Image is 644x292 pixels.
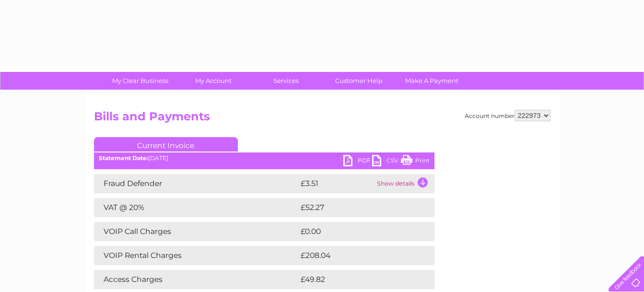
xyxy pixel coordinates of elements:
a: Services [246,72,326,90]
td: VOIP Call Charges [94,222,298,241]
div: [DATE] [94,155,434,162]
td: VAT @ 20% [94,198,298,217]
a: My Account [174,72,253,90]
td: Fraud Defender [94,174,298,193]
h2: Bills and Payments [94,110,550,128]
div: Account number [465,110,550,121]
td: VOIP Rental Charges [94,246,298,265]
td: £3.51 [298,174,375,193]
td: £0.00 [298,222,412,241]
a: Make A Payment [392,72,471,90]
a: CSV [372,155,401,169]
a: Customer Help [319,72,398,90]
td: £208.04 [298,246,418,265]
a: PDF [343,155,372,169]
td: Access Charges [94,270,298,289]
a: Current Invoice [94,137,238,152]
td: £49.82 [298,270,415,289]
td: £52.27 [298,198,415,217]
td: Show details [375,174,434,193]
a: My Clear Business [101,72,180,90]
b: Statement Date: [99,154,148,162]
a: Print [401,155,430,169]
